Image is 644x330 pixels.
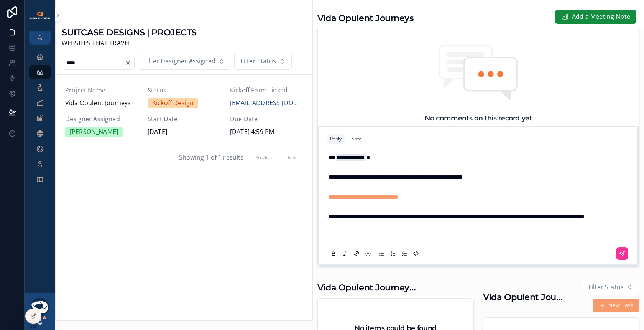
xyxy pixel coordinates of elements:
[230,127,303,137] span: [DATE] 4:59 PM
[327,134,345,144] button: Reply
[241,56,276,66] span: Filter Status
[152,98,194,108] div: Kickoff Design
[179,153,244,163] span: Showing 1 of 1 results
[230,86,303,96] span: Kickoff Form Linked
[317,282,416,294] h1: Vida Opulent Journeys Work Requests
[138,53,231,70] button: Select Button
[65,98,138,108] span: Vida Opulent Journeys
[555,10,636,24] button: Add a Meeting Note
[70,127,118,137] div: [PERSON_NAME]
[25,45,55,196] div: scrollable content
[65,86,138,96] span: Project Name
[593,299,639,312] button: New Task
[62,26,197,38] h1: SUITCASE DESIGNS | PROJECTS
[348,134,365,144] button: Note
[144,56,215,66] span: Filter Designer Assigned
[62,38,197,48] span: WEBSITES THAT TRAVEL
[148,114,221,124] span: Start Date
[351,136,361,142] div: Note
[230,114,303,124] span: Due Date
[125,60,134,66] button: Clear
[148,86,221,96] span: Status
[483,291,563,303] h1: Vida Opulent Journeys Tasks
[230,98,303,108] a: [EMAIL_ADDRESS][DOMAIN_NAME]
[425,113,532,123] h2: No comments on this record yet
[148,127,221,137] span: [DATE]
[588,282,624,292] span: Filter Status
[317,12,414,24] h1: Vida Opulent Journeys
[56,75,312,148] a: Project NameVida Opulent JourneysStatusKickoff DesignKickoff Form Linked[EMAIL_ADDRESS][DOMAIN_NA...
[65,114,138,124] span: Designer Assigned
[582,279,639,296] button: Select Button
[234,53,292,70] button: Select Button
[29,11,51,20] img: App logo
[572,12,630,22] span: Add a Meeting Note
